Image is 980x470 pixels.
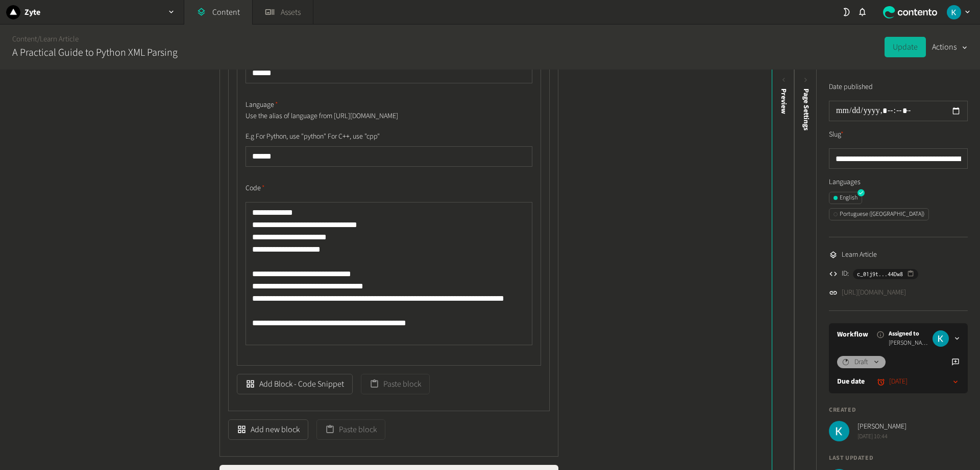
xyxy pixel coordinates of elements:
[246,110,478,122] p: Use the alias of language from [URL][DOMAIN_NAME]
[12,45,178,60] h2: A Practical Guide to Python XML Parsing
[837,356,886,368] button: Draft
[361,374,430,394] button: Paste block
[842,250,877,260] span: Learn Article
[842,287,906,298] a: [URL][DOMAIN_NAME]
[932,37,968,57] button: Actions
[246,100,278,110] span: Language
[947,5,961,19] img: Karlo Jedud
[6,5,20,19] img: Zyte
[40,34,79,44] a: Learn Article
[853,269,918,279] button: c_01j9t...44Dw8
[834,193,857,203] div: English
[829,177,968,188] label: Languages
[829,192,862,204] button: English
[857,432,906,441] span: [DATE] 10:44
[829,406,968,415] h4: Created
[246,183,265,194] span: Code
[801,88,812,130] span: Page Settings
[842,268,849,279] span: ID:
[933,330,949,347] img: Karlo Jedud
[837,329,868,340] a: Workflow
[228,419,308,440] button: Add new block
[778,88,789,114] div: Preview
[237,374,353,394] button: Add Block - Code Snippet
[834,210,924,219] div: Portuguese ([GEOGRAPHIC_DATA])
[889,329,928,339] span: Assigned to
[316,419,385,440] button: Paste block
[854,357,868,368] span: Draft
[37,34,40,44] span: /
[12,34,37,44] a: Content
[889,376,908,387] time: [DATE]
[829,454,968,463] h4: Last updated
[889,339,928,348] span: [PERSON_NAME]
[246,131,478,142] p: E.g For Python, use "python" For C++, use "cpp"
[24,6,40,18] h2: Zyte
[857,270,903,279] span: c_01j9t...44Dw8
[857,421,906,432] span: [PERSON_NAME]
[885,37,926,57] button: Update
[829,421,849,441] img: Karlo Jedud
[837,376,865,387] label: Due date
[829,82,873,93] label: Date published
[829,208,929,220] button: Portuguese ([GEOGRAPHIC_DATA])
[829,129,844,140] label: Slug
